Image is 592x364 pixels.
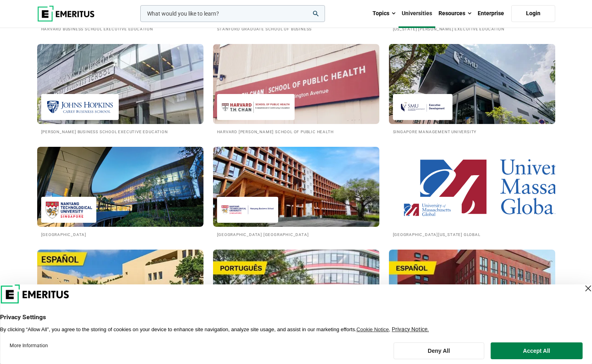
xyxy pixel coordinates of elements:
[393,25,551,32] h2: [US_STATE] [PERSON_NAME] Executive Education
[41,128,199,135] h2: [PERSON_NAME] Business School Executive Education
[45,98,115,116] img: Johns Hopkins Carey Business School Executive Education
[140,5,325,22] input: woocommerce-product-search-field-0
[389,147,555,238] a: Universities We Work With University of Massachusetts Global [GEOGRAPHIC_DATA][US_STATE] Global
[213,44,379,135] a: Universities We Work With Harvard T.H. Chan School of Public Health Harvard [PERSON_NAME] School ...
[389,250,555,330] img: Universities We Work With
[213,250,379,330] img: Universities We Work With
[381,40,564,128] img: Universities We Work With
[393,231,551,238] h2: [GEOGRAPHIC_DATA][US_STATE] Global
[217,128,375,135] h2: Harvard [PERSON_NAME] School of Public Health
[389,147,555,227] img: Universities We Work With
[37,44,203,124] img: Universities We Work With
[221,201,274,219] img: Nanyang Technological University Nanyang Business School
[37,44,203,135] a: Universities We Work With Johns Hopkins Carey Business School Executive Education [PERSON_NAME] B...
[213,250,379,340] a: Universities We Work With Insper Insper
[213,147,379,238] a: Universities We Work With Nanyang Technological University Nanyang Business School [GEOGRAPHIC_DA...
[37,250,203,340] a: Universities We Work With IPADE IPADE
[37,250,203,330] img: Universities We Work With
[37,147,203,227] img: Universities We Work With
[397,201,458,219] img: University of Massachusetts Global
[511,5,555,22] a: Login
[213,44,379,124] img: Universities We Work With
[397,98,449,116] img: Singapore Management University
[217,231,375,238] h2: [GEOGRAPHIC_DATA] [GEOGRAPHIC_DATA]
[41,25,199,32] h2: Harvard Business School Executive Education
[45,201,93,219] img: Nanyang Technological University
[389,250,555,340] a: Universities We Work With EGADE Business School EGADE Business School
[41,231,199,238] h2: [GEOGRAPHIC_DATA]
[217,25,375,32] h2: Stanford Graduate School of Business
[213,147,379,227] img: Universities We Work With
[393,128,551,135] h2: Singapore Management University
[37,147,203,238] a: Universities We Work With Nanyang Technological University [GEOGRAPHIC_DATA]
[221,98,291,116] img: Harvard T.H. Chan School of Public Health
[389,44,555,135] a: Universities We Work With Singapore Management University Singapore Management University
